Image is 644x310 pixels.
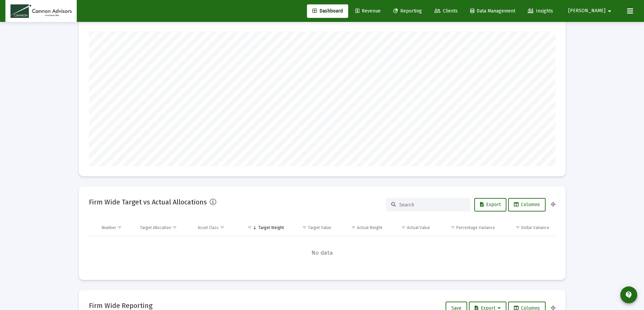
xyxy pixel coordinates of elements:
td: Column Target Value [289,220,336,236]
td: Column Target Allocation [135,220,193,236]
a: Data Management [465,4,521,18]
span: Insights [528,8,553,14]
div: Dollar Variance [521,225,549,230]
span: Show filter options for column 'Target Allocation' [172,225,177,230]
span: Show filter options for column 'Percentage Variance' [450,225,455,230]
td: Column Actual Value [387,220,435,236]
td: Column Asset Class [193,220,238,236]
span: Reporting [393,8,422,14]
span: Show filter options for column 'Target Value' [302,225,307,230]
span: Columns [514,202,540,207]
div: Actual Weight [357,225,382,230]
h2: Firm Wide Target vs Actual Allocations [89,197,207,207]
a: Clients [429,4,463,18]
mat-icon: contact_support [625,291,633,299]
div: Number [102,225,116,230]
div: Data grid [89,220,555,270]
div: Target Value [308,225,331,230]
a: Insights [522,4,558,18]
span: Export [480,202,501,207]
span: Show filter options for column 'Number' [117,225,122,230]
a: Reporting [388,4,427,18]
td: Column Target Weight [238,220,289,236]
a: Revenue [350,4,386,18]
img: Dashboard [10,4,72,18]
input: Search [399,202,466,208]
span: [PERSON_NAME] [568,8,605,14]
button: Columns [508,198,546,212]
span: Show filter options for column 'Actual Value' [401,225,406,230]
span: Dashboard [312,8,343,14]
td: Column Percentage Variance [435,220,500,236]
span: Show filter options for column 'Dollar Variance' [515,225,520,230]
a: Dashboard [307,4,348,18]
button: Export [474,198,506,212]
button: [PERSON_NAME] [560,4,622,18]
div: Target Weight [258,225,284,230]
span: No data [89,249,555,257]
td: Column Dollar Variance [500,220,555,236]
td: Column Number [97,220,136,236]
div: Asset Class [198,225,219,230]
td: Column Actual Weight [336,220,387,236]
div: Target Allocation [140,225,171,230]
span: Clients [434,8,458,14]
div: Actual Value [407,225,430,230]
span: Show filter options for column 'Actual Weight' [351,225,356,230]
span: Data Management [470,8,515,14]
mat-icon: arrow_drop_down [605,4,614,18]
span: Show filter options for column 'Target Weight' [247,225,252,230]
span: Show filter options for column 'Asset Class' [220,225,225,230]
span: Revenue [355,8,381,14]
div: Percentage Variance [456,225,495,230]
